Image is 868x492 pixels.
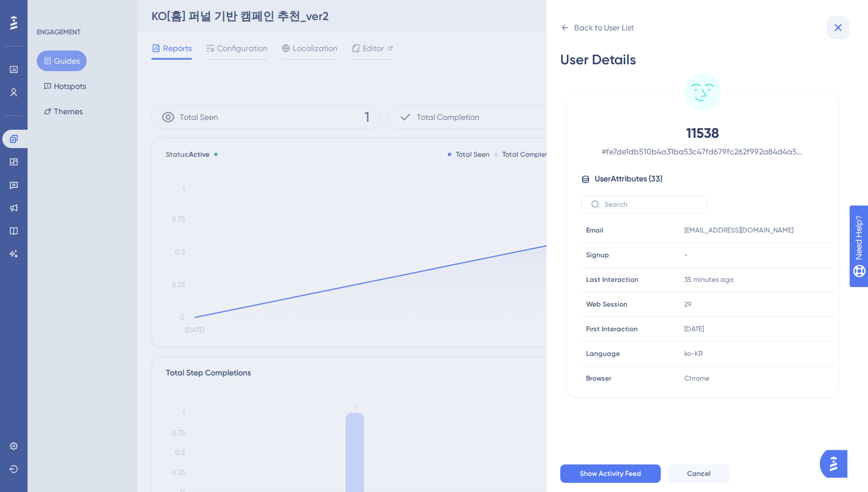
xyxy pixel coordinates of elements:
[684,349,703,358] span: ko-KR
[602,124,804,142] span: 11538
[684,300,691,309] span: 29
[586,349,620,358] span: Language
[595,172,662,186] span: User Attributes ( 33 )
[586,324,638,334] span: First Interaction
[684,250,688,259] span: -
[668,464,730,483] button: Cancel
[586,226,603,235] span: Email
[580,469,641,478] span: Show Activity Feed
[586,275,638,284] span: Last Interaction
[27,3,72,17] span: Need Help?
[586,250,609,259] span: Signup
[560,464,661,483] button: Show Activity Feed
[560,51,845,69] div: User Details
[574,21,634,34] div: Back to User List
[684,276,734,284] time: 35 minutes ago
[687,469,711,478] span: Cancel
[604,200,697,208] input: Search
[684,226,793,235] span: [EMAIL_ADDRESS][DOMAIN_NAME]
[684,374,710,383] span: Chrome
[602,145,804,158] span: # fe7de1db510b4a31ba53c47fd679fc262f992a84d4a57075cbff72cbfef92447
[586,374,611,383] span: Browser
[586,300,627,309] span: Web Session
[820,447,854,481] iframe: UserGuiding AI Assistant Launcher
[684,325,704,333] time: [DATE]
